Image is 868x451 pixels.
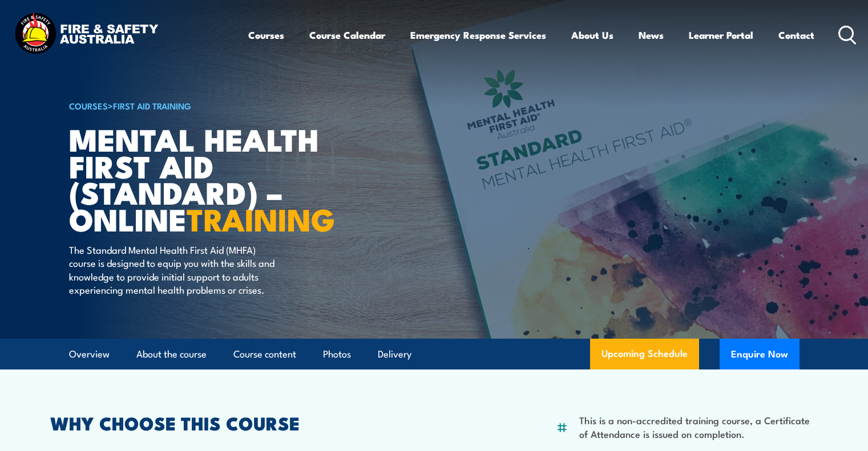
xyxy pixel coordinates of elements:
a: Contact [778,20,814,50]
h6: > [69,99,351,112]
a: Courses [248,20,284,50]
a: First Aid Training [113,99,191,112]
a: Course content [233,339,296,369]
a: Learner Portal [689,20,753,50]
button: Enquire Now [720,339,800,369]
li: This is a non-accredited training course, a Certificate of Attendance is issued on completion. [579,413,818,440]
h1: Mental Health First Aid (Standard) – Online [69,125,351,232]
a: Overview [69,339,110,369]
a: News [639,20,664,50]
a: About the course [136,339,207,369]
a: Photos [323,339,351,369]
a: Delivery [378,339,411,369]
h2: WHY CHOOSE THIS COURSE [50,415,383,430]
p: The Standard Mental Health First Aid (MHFA) course is designed to equip you with the skills and k... [69,243,277,296]
a: Course Calendar [309,20,385,50]
a: COURSES [69,99,108,112]
a: Upcoming Schedule [590,339,699,369]
strong: TRAINING [187,194,335,242]
a: Emergency Response Services [410,20,546,50]
a: About Us [571,20,613,50]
